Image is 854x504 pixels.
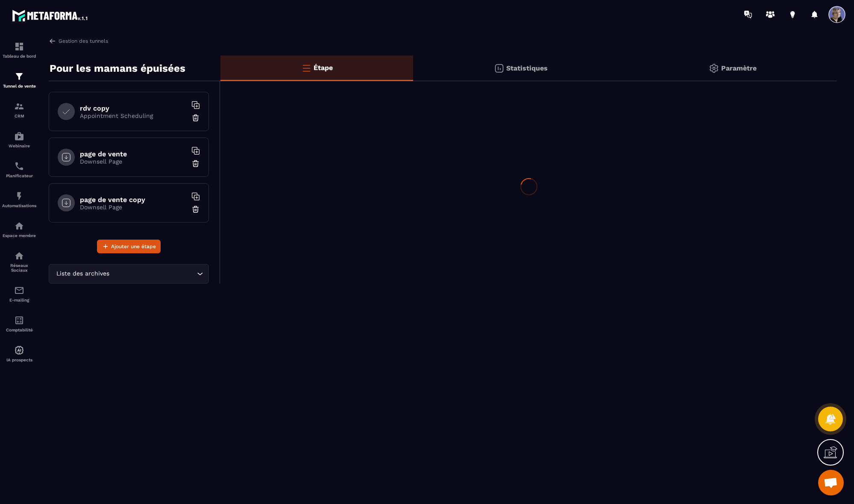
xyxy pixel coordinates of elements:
p: Pour les mamans épuisées [50,60,185,77]
p: Appointment Scheduling [80,112,187,119]
button: Ajouter une étape [97,240,161,253]
img: automations [14,345,24,355]
img: trash [191,205,200,214]
p: Automatisations [2,203,36,208]
img: social-network [14,251,24,261]
p: Réseaux Sociaux [2,263,36,273]
div: Search for option [49,264,209,284]
p: Comptabilité [2,328,36,332]
h6: page de vente copy [80,196,187,204]
a: automationsautomationsWebinaire [2,125,36,155]
a: automationsautomationsAutomatisations [2,185,36,214]
img: scheduler [14,161,24,171]
p: E-mailing [2,298,36,302]
p: Tunnel de vente [2,84,36,88]
h6: rdv copy [80,104,187,112]
img: arrow [49,37,56,45]
a: schedulerschedulerPlanificateur [2,155,36,185]
img: setting-gr.5f69749f.svg [709,63,719,73]
img: stats.20deebd0.svg [494,63,504,73]
img: email [14,285,24,296]
a: emailemailE-mailing [2,279,36,309]
span: Ajouter une étape [111,242,156,251]
p: Statistiques [506,64,548,72]
a: Gestion des tunnels [49,37,108,45]
a: formationformationTunnel de vente [2,65,36,95]
h6: page de vente [80,150,187,158]
a: Ouvrir le chat [818,470,844,495]
img: automations [14,191,24,201]
p: Étape [314,64,333,72]
a: social-networksocial-networkRéseaux Sociaux [2,244,36,279]
input: Search for option [111,269,195,278]
p: Espace membre [2,233,36,238]
p: Planificateur [2,173,36,178]
img: automations [14,131,24,141]
img: automations [14,221,24,231]
a: formationformationCRM [2,95,36,125]
img: logo [12,8,89,23]
img: accountant [14,315,24,325]
img: bars-o.4a397970.svg [301,63,311,73]
a: accountantaccountantComptabilité [2,309,36,339]
img: formation [14,71,24,82]
span: Liste des archives [54,269,111,278]
a: automationsautomationsEspace membre [2,214,36,244]
a: formationformationTableau de bord [2,35,36,65]
p: Downsell Page [80,204,187,211]
p: Webinaire [2,144,36,148]
img: formation [14,41,24,52]
img: trash [191,114,200,122]
p: Paramètre [721,64,757,72]
p: IA prospects [2,357,36,362]
p: Downsell Page [80,158,187,165]
img: trash [191,159,200,168]
p: Tableau de bord [2,54,36,59]
img: formation [14,101,24,111]
p: CRM [2,114,36,118]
